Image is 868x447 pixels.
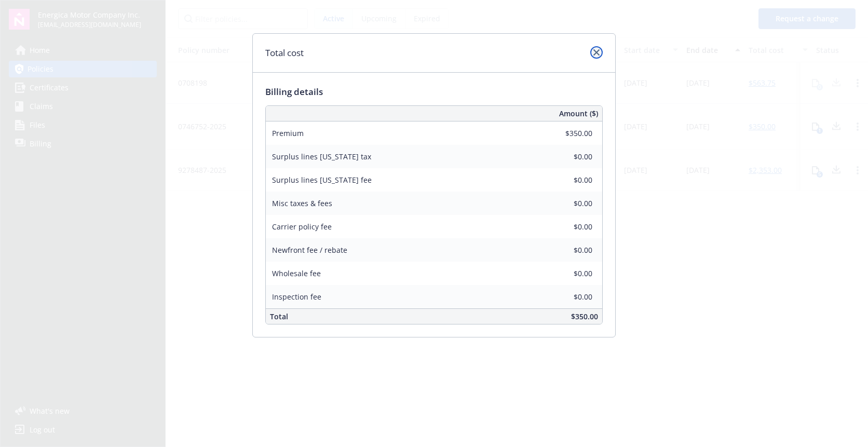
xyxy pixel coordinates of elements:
[270,311,288,321] span: Total
[531,195,599,211] input: 0.00
[272,175,372,185] span: Surplus lines [US_STATE] fee
[272,222,332,232] span: Carrier policy fee
[272,152,371,161] span: Surplus lines [US_STATE] tax
[531,125,599,141] input: 0.00
[272,292,321,302] span: Inspection fee
[272,268,321,278] span: Wholesale fee
[272,128,304,138] span: Premium
[590,46,603,59] a: close
[571,311,598,321] span: $350.00
[531,265,599,281] input: 0.00
[531,289,599,304] input: 0.00
[265,86,323,98] span: Billing details
[559,108,598,119] span: Amount ($)
[272,245,347,255] span: Newfront fee / rebate
[531,172,599,187] input: 0.00
[531,148,599,164] input: 0.00
[531,219,599,234] input: 0.00
[272,198,332,208] span: Misc taxes & fees
[265,46,304,60] h1: Total cost
[531,242,599,258] input: 0.00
